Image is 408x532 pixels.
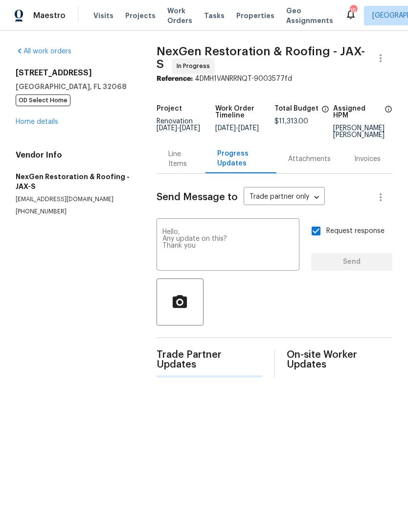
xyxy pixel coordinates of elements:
a: Home details [16,118,58,125]
span: Geo Assignments [286,6,333,25]
span: On-site Worker Updates [287,350,392,370]
span: The hpm assigned to this work order. [385,105,392,125]
div: 15 [350,6,357,16]
span: NexGen Restoration & Roofing - JAX-S [157,46,365,70]
h5: Assigned HPM [333,105,382,119]
h5: [GEOGRAPHIC_DATA], FL 32068 [16,82,133,92]
h5: NexGen Restoration & Roofing - JAX-S [16,172,133,191]
span: Tasks [204,12,225,19]
h4: Vendor Info [16,150,133,160]
h5: Work Order Timeline [215,105,274,119]
div: Line Items [168,149,194,169]
span: Properties [236,11,274,21]
div: Attachments [288,154,331,164]
span: [DATE] [238,125,259,132]
span: Visits [93,11,113,21]
span: Work Orders [167,6,192,25]
a: All work orders [16,48,71,55]
p: [PHONE_NUMBER] [16,208,133,216]
span: OD Select Home [16,94,70,106]
h5: Total Budget [274,105,318,112]
h5: Project [157,105,182,112]
div: [PERSON_NAME] [PERSON_NAME] [333,125,392,139]
span: Send Message to [157,192,238,202]
span: In Progress [177,61,214,71]
h2: [STREET_ADDRESS] [16,68,133,78]
span: Projects [125,11,156,21]
span: [DATE] [157,125,177,132]
textarea: Hello, Any update on this? Thank you [162,229,294,263]
div: Progress Updates [217,149,265,168]
div: Invoices [354,154,381,164]
b: Reference: [157,75,193,82]
p: [EMAIL_ADDRESS][DOMAIN_NAME] [16,195,133,204]
span: [DATE] [180,125,200,132]
span: Trade Partner Updates [157,350,262,370]
span: [DATE] [215,125,236,132]
span: Renovation [157,118,200,132]
span: $11,313.00 [274,118,308,125]
span: Request response [326,226,385,236]
span: - [215,125,259,132]
span: The total cost of line items that have been proposed by Opendoor. This sum includes line items th... [321,105,329,118]
div: 4DMH1VANRRNQT-9003577fd [157,74,392,84]
span: - [157,125,200,132]
div: Trade partner only [244,189,325,206]
span: Maestro [33,11,66,21]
